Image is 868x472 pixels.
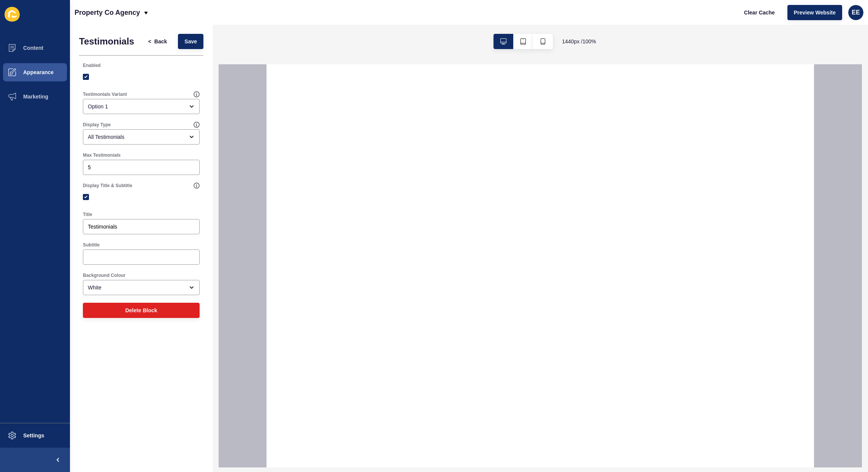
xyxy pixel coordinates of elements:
[267,64,814,467] iframe: To enrich screen reader interactions, please activate Accessibility in Grammarly extension settings
[142,34,174,49] button: <Back
[83,62,101,68] label: Enabled
[83,122,111,128] label: Display Type
[83,152,121,158] label: Max Testimonials
[83,211,92,218] label: Title
[83,129,200,145] div: open menu
[83,303,200,318] button: Delete Block
[184,38,197,45] span: Save
[794,9,836,16] span: Preview Website
[83,99,200,114] div: open menu
[787,5,842,20] button: Preview Website
[148,38,151,45] span: <
[744,9,775,16] span: Clear Cache
[852,9,860,16] span: EE
[125,307,157,314] span: Delete Block
[79,36,134,47] h1: Testimonials
[738,5,781,20] button: Clear Cache
[562,38,596,45] span: 1440 px / 100 %
[83,91,127,97] label: Testimonials Variant
[83,272,125,278] label: Background Colour
[75,3,140,22] p: Property Co Agency
[83,280,200,295] div: open menu
[178,34,203,49] button: Save
[154,38,167,45] span: Back
[83,183,132,189] label: Display Title & Subtitle
[83,242,100,248] label: Subtitle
